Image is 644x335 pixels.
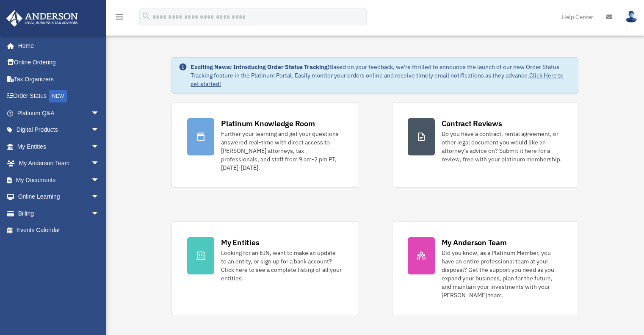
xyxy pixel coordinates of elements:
span: arrow_drop_down [91,172,108,189]
a: Events Calendar [6,222,112,239]
div: Did you know, as a Platinum Member, you have an entire professional team at your disposal? Get th... [442,249,563,299]
a: Billingarrow_drop_down [6,205,112,222]
i: search [141,11,151,21]
div: Looking for an EIN, want to make an update to an entity, or sign up for a bank account? Click her... [221,249,342,282]
a: Home [6,37,108,54]
span: arrow_drop_down [91,122,108,139]
span: arrow_drop_down [91,105,108,122]
a: Order StatusNEW [6,88,112,105]
span: arrow_drop_down [91,155,108,172]
div: My Entities [221,237,259,248]
img: User Pic [625,11,638,23]
div: Based on your feedback, we're thrilled to announce the launch of our new Order Status Tracking fe... [191,63,571,88]
span: arrow_drop_down [91,188,108,206]
div: Do you have a contract, rental agreement, or other legal document you would like an attorney's ad... [442,130,563,163]
a: Contract Reviews Do you have a contract, rental agreement, or other legal document you would like... [392,102,578,188]
span: arrow_drop_down [91,205,108,222]
a: My Documentsarrow_drop_down [6,172,112,188]
span: arrow_drop_down [91,138,108,155]
div: Further your learning and get your questions answered real-time with direct access to [PERSON_NAM... [221,130,342,172]
a: menu [114,15,124,22]
a: Digital Productsarrow_drop_down [6,122,112,138]
img: Anderson Advisors Platinum Portal [4,10,80,27]
a: Platinum Q&Aarrow_drop_down [6,105,112,122]
a: Online Ordering [6,54,112,71]
div: Contract Reviews [442,118,502,129]
a: Click Here to get started! [191,72,564,88]
a: Tax Organizers [6,71,112,88]
a: My Anderson Team Did you know, as a Platinum Member, you have an entire professional team at your... [392,221,578,315]
a: Platinum Knowledge Room Further your learning and get your questions answered real-time with dire... [171,102,358,188]
i: menu [114,12,124,22]
div: NEW [49,90,67,102]
div: Platinum Knowledge Room [221,118,315,129]
strong: Exciting News: Introducing Order Status Tracking! [191,63,329,71]
a: My Anderson Teamarrow_drop_down [6,155,112,172]
div: My Anderson Team [442,237,507,248]
a: My Entitiesarrow_drop_down [6,138,112,155]
a: Online Learningarrow_drop_down [6,188,112,205]
a: My Entities Looking for an EIN, want to make an update to an entity, or sign up for a bank accoun... [171,221,358,315]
